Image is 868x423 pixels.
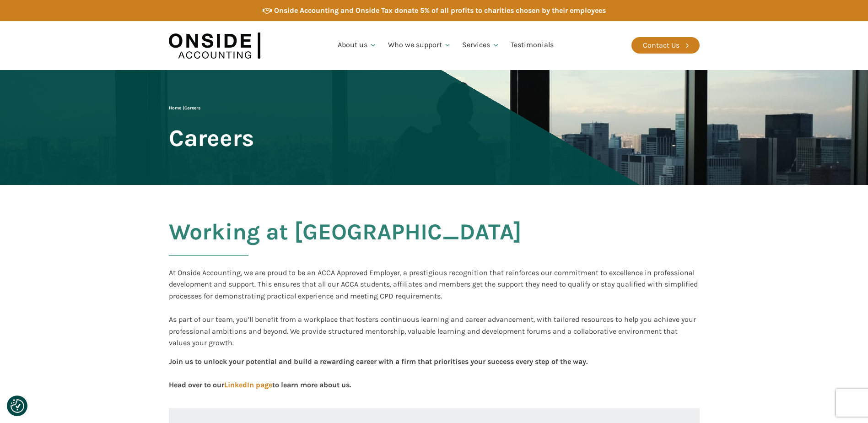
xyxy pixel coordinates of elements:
a: Contact Us [631,37,700,54]
div: Contact Us [643,39,679,51]
div: At Onside Accounting, we are proud to be an ACCA Approved Employer, a prestigious recognition tha... [169,267,700,349]
button: Consent Preferences [11,399,24,413]
a: Testimonials [505,30,559,61]
div: Onside Accounting and Onside Tax donate 5% of all profits to charities chosen by their employees [274,5,606,16]
div: Join us to unlock your potential and build a rewarding career with a firm that prioritises your s... [169,356,588,390]
span: Careers [169,125,254,151]
a: Home [169,105,181,111]
span: | [169,105,200,111]
a: Who we support [383,30,457,61]
a: About us [332,30,383,61]
img: Revisit consent button [11,399,24,413]
img: Onside Accounting [169,28,260,63]
a: LinkedIn page [224,380,272,389]
a: Services [457,30,505,61]
span: Careers [184,105,200,111]
h2: Working at [GEOGRAPHIC_DATA] [169,219,522,267]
